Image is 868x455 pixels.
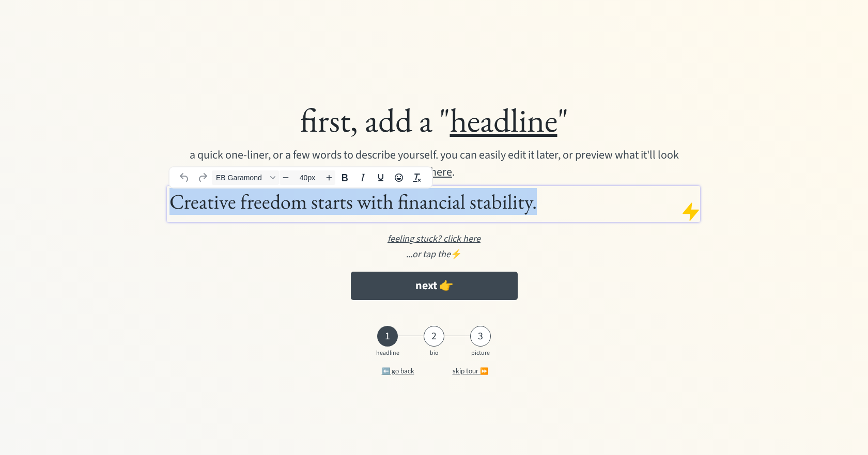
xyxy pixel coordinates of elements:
[450,98,557,142] u: headline
[430,164,452,180] u: here
[377,330,398,342] div: 1
[212,170,279,185] button: Font EB Garamond
[375,350,400,357] div: headline
[184,147,685,181] div: a quick one-liner, or a few words to describe yourself. you can easily edit it later, or preview ...
[421,350,447,357] div: bio
[194,170,211,185] button: Redo
[280,170,292,185] button: Decrease font size
[216,174,267,182] span: EB Garamond
[406,248,451,261] em: ...or tap the
[323,170,335,185] button: Increase font size
[105,247,763,261] div: ⚡️
[372,170,390,185] button: Underline
[176,170,193,185] button: Undo
[408,170,426,185] button: Clear formatting
[468,350,493,357] div: picture
[105,99,763,141] div: first, add a " "
[351,272,518,300] button: next 👉
[169,189,698,214] h1: Creative freedom starts with financial stability.
[424,330,444,342] div: 2
[437,361,504,382] button: skip tour ⏩
[364,361,431,382] button: ⬅️ go back
[390,170,408,185] button: Emojis
[470,330,491,342] div: 3
[336,170,353,185] button: Bold
[388,232,481,245] u: feeling stuck? click here
[354,170,371,185] button: Italic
